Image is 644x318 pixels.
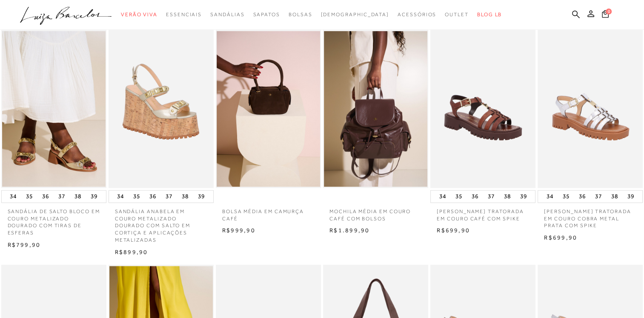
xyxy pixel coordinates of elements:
[324,31,427,187] a: MOCHILA MÉDIA EM COURO CAFÉ COM BOLSOS MOCHILA MÉDIA EM COURO CAFÉ COM BOLSOS
[179,191,191,202] button: 38
[2,31,106,187] img: SANDÁLIA DE SALTO BLOCO EM COURO METALIZADO DOURADO COM TIRAS DE ESFERAS
[222,227,255,234] span: R$999,90
[217,31,320,187] img: BOLSA MÉDIA EM CAMURÇA CAFÉ
[109,31,213,187] img: SANDÁLIA ANABELA EM COURO METALIZADO DOURADO COM SALTO EM CORTIÇA E APLICAÇÕES METALIZADAS
[324,31,427,187] img: MOCHILA MÉDIA EM COURO CAFÉ COM BOLSOS
[23,191,35,202] button: 35
[329,227,369,234] span: R$1.899,90
[599,9,611,21] button: 0
[592,191,604,202] button: 37
[430,203,535,223] a: [PERSON_NAME] TRATORADA EM COURO CAFÉ COM SPIKE
[166,7,202,23] a: categoryNavScreenReaderText
[114,191,126,202] button: 34
[321,7,389,23] a: noSubCategoriesText
[544,191,556,202] button: 34
[501,191,513,202] button: 38
[210,7,244,23] a: categoryNavScreenReaderText
[576,191,588,202] button: 36
[195,191,207,202] button: 39
[609,191,621,202] button: 38
[109,31,213,187] a: SANDÁLIA ANABELA EM COURO METALIZADO DOURADO COM SALTO EM CORTIÇA E APLICAÇÕES METALIZADAS SANDÁL...
[398,7,436,23] a: categoryNavScreenReaderText
[1,203,106,237] a: SANDÁLIA DE SALTO BLOCO EM COURO METALIZADO DOURADO COM TIRAS DE ESFERAS
[538,203,643,229] a: [PERSON_NAME] TRATORADA EM COURO COBRA METAL PRATA COM SPIKE
[131,191,143,202] button: 35
[437,191,449,202] button: 34
[7,191,19,202] button: 34
[115,249,148,255] span: R$899,90
[56,191,68,202] button: 37
[560,191,572,202] button: 35
[109,203,214,244] a: SANDÁLIA ANABELA EM COURO METALIZADO DOURADO COM SALTO EM CORTIÇA E APLICAÇÕES METALIZADAS
[445,12,469,17] span: Outlet
[253,12,280,17] span: Sapatos
[121,12,157,17] span: Verão Viva
[544,234,577,241] span: R$699,90
[88,191,100,202] button: 39
[437,227,470,234] span: R$699,90
[147,191,159,202] button: 36
[606,9,612,14] span: 0
[2,31,106,187] a: SANDÁLIA DE SALTO BLOCO EM COURO METALIZADO DOURADO COM TIRAS DE ESFERAS SANDÁLIA DE SALTO BLOCO ...
[477,7,502,23] a: BLOG LB
[253,7,280,23] a: categoryNavScreenReaderText
[216,203,321,223] a: BOLSA MÉDIA EM CAMURÇA CAFÉ
[121,7,157,23] a: categoryNavScreenReaderText
[321,12,389,17] span: [DEMOGRAPHIC_DATA]
[323,203,428,223] a: MOCHILA MÉDIA EM COURO CAFÉ COM BOLSOS
[8,241,41,248] span: R$799,90
[445,7,469,23] a: categoryNavScreenReaderText
[289,12,312,17] span: Bolsas
[289,7,312,23] a: categoryNavScreenReaderText
[453,191,465,202] button: 35
[210,12,244,17] span: Sandálias
[469,191,481,202] button: 36
[625,191,637,202] button: 39
[538,31,642,187] img: SANDÁLIA TRATORADA EM COURO COBRA METAL PRATA COM SPIKE
[398,12,436,17] span: Acessórios
[518,191,530,202] button: 39
[72,191,84,202] button: 38
[40,191,52,202] button: 36
[477,12,502,17] span: BLOG LB
[163,191,175,202] button: 37
[166,12,202,17] span: Essenciais
[538,31,642,187] a: SANDÁLIA TRATORADA EM COURO COBRA METAL PRATA COM SPIKE SANDÁLIA TRATORADA EM COURO COBRA METAL P...
[431,31,535,187] a: SANDÁLIA TRATORADA EM COURO CAFÉ COM SPIKE SANDÁLIA TRATORADA EM COURO CAFÉ COM SPIKE
[431,31,535,187] img: SANDÁLIA TRATORADA EM COURO CAFÉ COM SPIKE
[485,191,497,202] button: 37
[217,31,320,187] a: BOLSA MÉDIA EM CAMURÇA CAFÉ BOLSA MÉDIA EM CAMURÇA CAFÉ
